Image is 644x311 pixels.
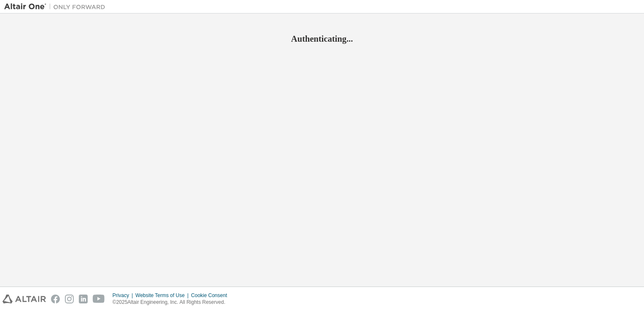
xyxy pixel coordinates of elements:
[4,33,640,44] h2: Authenticating...
[191,292,232,299] div: Cookie Consent
[3,295,46,303] img: altair_logo.svg
[135,292,191,299] div: Website Terms of Use
[79,295,88,303] img: linkedin.svg
[51,295,60,303] img: facebook.svg
[113,299,232,306] p: © 2025 Altair Engineering, Inc. All Rights Reserved.
[65,295,74,303] img: instagram.svg
[93,295,105,303] img: youtube.svg
[113,292,135,299] div: Privacy
[4,3,110,11] img: Altair One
